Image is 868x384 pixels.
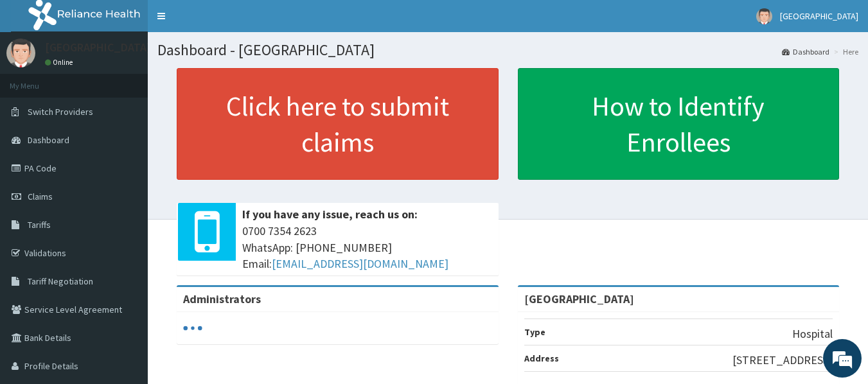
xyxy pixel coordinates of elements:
strong: [GEOGRAPHIC_DATA] [524,292,634,306]
a: Online [45,58,76,67]
b: If you have any issue, reach us on: [242,207,418,222]
img: User Image [756,8,772,24]
svg: audio-loading [183,319,202,338]
a: Click here to submit claims [177,68,499,180]
p: Hospital [792,326,833,342]
a: How to Identify Enrollees [518,68,840,180]
span: [GEOGRAPHIC_DATA] [780,10,858,22]
b: Type [524,326,545,338]
a: Dashboard [782,46,829,57]
b: Address [524,353,559,364]
img: User Image [6,39,35,67]
span: Claims [28,191,53,202]
h1: Dashboard - [GEOGRAPHIC_DATA] [157,42,858,58]
b: Administrators [183,292,261,306]
span: Tariffs [28,219,51,231]
span: Switch Providers [28,106,93,118]
span: 0700 7354 2623 WhatsApp: [PHONE_NUMBER] Email: [242,223,492,272]
span: Dashboard [28,134,69,146]
p: [STREET_ADDRESS] [732,352,833,369]
p: [GEOGRAPHIC_DATA] [45,42,151,53]
a: [EMAIL_ADDRESS][DOMAIN_NAME] [272,256,448,271]
span: Tariff Negotiation [28,275,93,287]
li: Here [831,46,858,57]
